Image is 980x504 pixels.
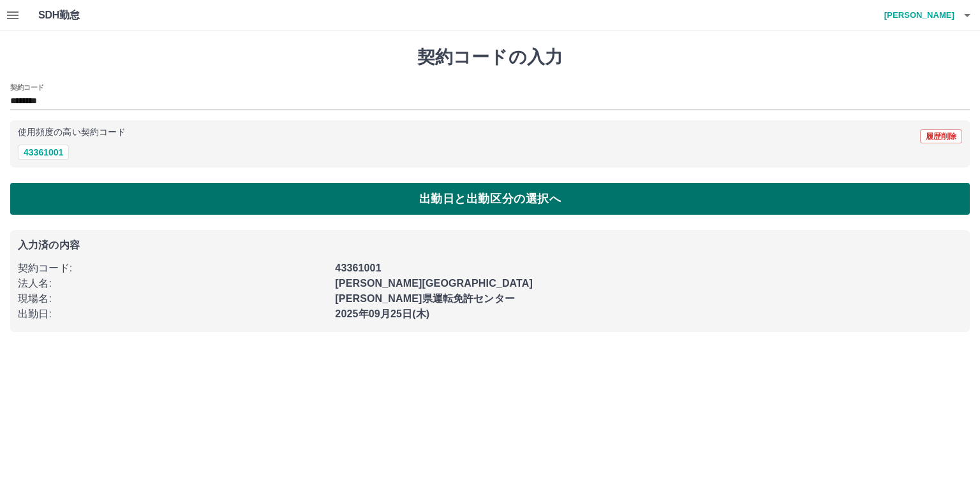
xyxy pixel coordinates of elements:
h1: 契約コードの入力 [10,47,970,68]
p: 入力済の内容 [18,240,962,250]
h2: 契約コード [10,82,44,92]
p: 法人名 : [18,276,327,291]
button: 出勤日と出勤区分の選択へ [10,183,970,215]
b: 43361001 [335,263,381,273]
b: [PERSON_NAME][GEOGRAPHIC_DATA] [335,278,533,289]
p: 契約コード : [18,261,327,276]
button: 履歴削除 [920,129,962,143]
b: 2025年09月25日(木) [335,308,429,319]
p: 出勤日 : [18,306,327,322]
p: 現場名 : [18,291,327,306]
p: 使用頻度の高い契約コード [18,128,126,137]
button: 43361001 [18,145,69,160]
b: [PERSON_NAME]県運転免許センター [335,293,515,304]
